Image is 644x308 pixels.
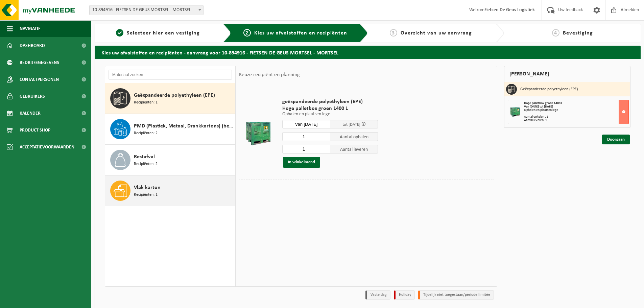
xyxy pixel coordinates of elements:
[282,105,378,112] span: Hoge palletbox groen 1400 L
[89,5,204,15] span: 10-894916 - FIETSEN DE GEUS MORTSEL - MORTSEL
[524,119,628,122] div: Aantal leveren: 1
[524,109,628,112] div: Ophalen en plaatsen lege
[283,157,320,168] button: In winkelmand
[563,30,593,36] span: Bevestiging
[98,29,218,37] a: 1Selecteer hier een vestiging
[116,29,123,37] span: 1
[524,105,553,109] strong: Van [DATE] tot [DATE]
[330,145,378,153] span: Aantal leveren
[134,184,161,192] span: Vlak karton
[394,290,415,300] li: Holiday
[134,153,155,161] span: Restafval
[602,135,630,144] a: Doorgaan
[127,30,200,36] span: Selecteer hier een vestiging
[105,114,235,145] button: PMD (Plastiek, Metaal, Drankkartons) (bedrijven) Recipiënten: 2
[236,66,303,83] div: Keuze recipiënt en planning
[524,115,628,119] div: Aantal ophalen : 1
[20,37,45,54] span: Dashboard
[282,120,330,128] input: Selecteer datum
[95,46,641,59] h2: Kies uw afvalstoffen en recipiënten - aanvraag voor 10-894916 - FIETSEN DE GEUS MORTSEL - MORTSEL
[90,5,203,15] span: 10-894916 - FIETSEN DE GEUS MORTSEL - MORTSEL
[552,29,559,37] span: 4
[20,139,74,156] span: Acceptatievoorwaarden
[504,66,630,82] div: [PERSON_NAME]
[401,30,472,36] span: Overzicht van uw aanvraag
[524,101,563,105] span: Hoge palletbox groen 1400 L
[20,88,45,105] span: Gebruikers
[105,83,235,114] button: Geëxpandeerde polyethyleen (EPE) Recipiënten: 1
[282,98,378,105] span: geëxpandeerde polyethyleen (EPE)
[20,54,59,71] span: Bedrijfsgegevens
[105,175,235,206] button: Vlak karton Recipiënten: 1
[134,161,158,167] span: Recipiënten: 2
[20,105,41,122] span: Kalender
[342,122,360,127] span: tot [DATE]
[390,29,397,37] span: 3
[254,30,347,36] span: Kies uw afvalstoffen en recipiënten
[418,290,494,300] li: Tijdelijk niet toegestaan/période limitée
[20,20,41,37] span: Navigatie
[20,71,59,88] span: Contactpersonen
[243,29,251,37] span: 2
[134,99,158,106] span: Recipiënten: 1
[105,145,235,175] button: Restafval Recipiënten: 2
[134,122,233,130] span: PMD (Plastiek, Metaal, Drankkartons) (bedrijven)
[134,91,215,99] span: Geëxpandeerde polyethyleen (EPE)
[134,192,158,198] span: Recipiënten: 1
[520,84,578,95] h3: Geëxpandeerde polyethyleen (EPE)
[330,132,378,141] span: Aantal ophalen
[365,290,390,300] li: Vaste dag
[109,70,232,80] input: Materiaal zoeken
[20,122,50,139] span: Product Shop
[484,7,535,13] strong: Fietsen De Geus Logistiek
[134,130,158,137] span: Recipiënten: 2
[282,112,378,117] p: Ophalen en plaatsen lege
